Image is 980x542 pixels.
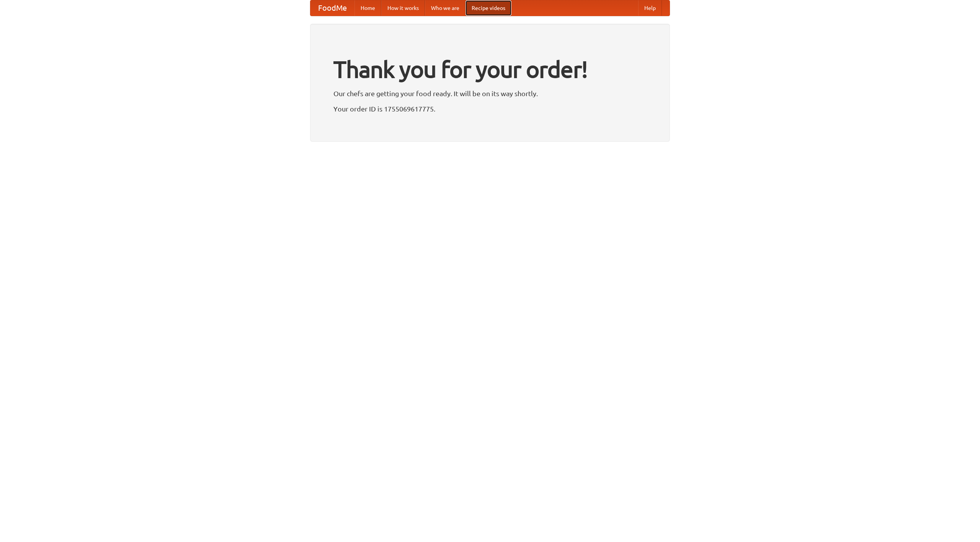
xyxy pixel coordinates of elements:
a: Help [638,0,662,16]
p: Our chefs are getting your food ready. It will be on its way shortly. [333,88,647,99]
a: FoodMe [310,0,354,16]
a: Who we are [425,0,465,16]
p: Your order ID is 1755069617775. [333,103,647,115]
a: Home [354,0,381,16]
a: How it works [381,0,425,16]
h1: Thank you for your order! [333,51,647,88]
a: Recipe videos [465,0,511,16]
